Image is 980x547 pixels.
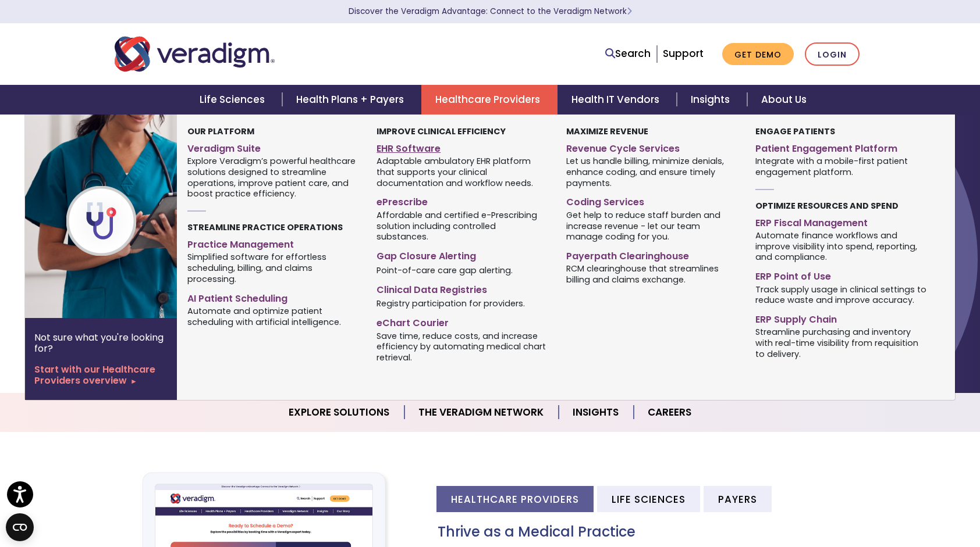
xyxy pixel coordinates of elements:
a: Practice Management [187,234,359,251]
strong: Our Platform [187,126,254,137]
a: Search [605,46,651,62]
a: Support [663,47,704,60]
a: ERP Fiscal Management [755,213,927,230]
a: Coding Services [566,192,738,209]
button: Open CMP widget [6,513,34,541]
a: Veradigm Suite [187,138,359,155]
span: Simplified software for effortless scheduling, billing, and claims processing. [187,251,359,285]
strong: Engage Patients [755,126,835,137]
a: Explore Solutions [275,398,404,427]
li: Healthcare Providers [436,486,594,512]
a: Payerpath Clearinghouse [566,246,738,263]
span: Learn More [627,6,632,17]
a: The Veradigm Network [404,398,559,427]
a: EHR Software [377,138,548,155]
img: Healthcare Provider [25,115,212,318]
span: Let us handle billing, minimize denials, enhance coding, and ensure timely payments. [566,155,738,189]
span: Get help to reduce staff burden and increase revenue - let our team manage coding for you. [566,209,738,242]
a: Get Demo [722,43,794,66]
span: Affordable and certified e-Prescribing solution including controlled substances. [377,209,548,242]
a: Revenue Cycle Services [566,138,738,155]
span: Explore Veradigm’s powerful healthcare solutions designed to streamline operations, improve patie... [187,155,359,199]
strong: Streamline Practice Operations [187,221,343,233]
span: Save time, reduce costs, and increase efficiency by automating medical chart retrieval. [377,330,548,363]
a: Life Sciences [186,85,282,115]
a: ERP Point of Use [755,266,927,283]
a: Discover the Veradigm Advantage: Connect to the Veradigm NetworkLearn More [349,6,632,17]
p: Not sure what you're looking for? [34,332,168,354]
span: Integrate with a mobile-first patient engagement platform. [755,155,927,178]
span: Streamline purchasing and inventory with real-time visibility from requisition to delivery. [755,326,927,360]
span: Track supply usage in clinical settings to reduce waste and improve accuracy. [755,283,927,306]
a: About Us [747,85,821,115]
li: Life Sciences [597,486,700,512]
iframe: Drift Chat Widget [922,489,966,533]
li: Payers [704,486,772,512]
h3: Thrive as a Medical Practice [438,524,865,541]
strong: Maximize Revenue [566,126,648,137]
a: Gap Closure Alerting [377,246,548,263]
a: eChart Courier [377,313,548,330]
span: Point-of-care care gap alerting. [377,264,513,276]
a: Start with our Healthcare Providers overview [34,364,168,386]
a: Health IT Vendors [558,85,677,115]
a: Clinical Data Registries [377,280,548,296]
a: AI Patient Scheduling [187,288,359,305]
a: Login [805,42,860,66]
span: Automate and optimize patient scheduling with artificial intelligence. [187,305,359,327]
a: Health Plans + Payers [282,85,421,115]
img: Veradigm logo [115,35,275,73]
span: Automate finance workflows and improve visibility into spend, reporting, and compliance. [755,229,927,263]
strong: Optimize Resources and Spend [755,200,899,212]
a: ePrescribe [377,192,548,209]
a: Healthcare Providers [421,85,558,115]
strong: Improve Clinical Efficiency [377,126,506,137]
a: ERP Supply Chain [755,309,927,326]
a: Careers [634,398,705,427]
span: Registry participation for providers. [377,298,525,309]
a: Insights [677,85,747,115]
a: Patient Engagement Platform [755,138,927,155]
span: RCM clearinghouse that streamlines billing and claims exchange. [566,263,738,285]
span: Adaptable ambulatory EHR platform that supports your clinical documentation and workflow needs. [377,155,548,189]
a: Insights [559,398,634,427]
